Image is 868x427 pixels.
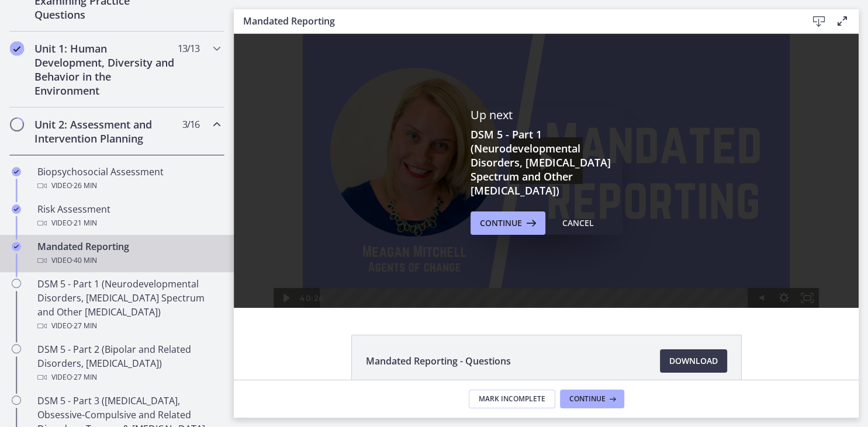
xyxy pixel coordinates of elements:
[12,204,21,214] i: Completed
[538,254,562,274] button: Show settings menu
[10,41,24,55] i: Completed
[72,370,97,384] span: · 27 min
[37,165,220,193] div: Biopsychosocial Assessment
[562,216,594,230] div: Cancel
[562,254,585,274] button: Fullscreen
[660,349,727,373] a: Download
[34,117,177,145] h2: Unit 2: Assessment and Intervention Planning
[471,211,545,235] button: Continue
[37,239,220,268] div: Mandated Reporting
[560,390,624,408] button: Continue
[469,390,555,408] button: Mark Incomplete
[471,127,623,197] h3: DSM 5 - Part 1 (Neurodevelopmental Disorders, [MEDICAL_DATA] Spectrum and Other [MEDICAL_DATA])
[72,216,97,230] span: · 21 min
[480,216,522,230] span: Continue
[12,167,21,176] i: Completed
[515,254,538,274] button: Mute
[72,254,97,268] span: · 40 min
[276,103,349,150] button: Play Video: cbe2enmtov91j64ibrrg.mp4
[37,277,220,333] div: DSM 5 - Part 1 (Neurodevelopmental Disorders, [MEDICAL_DATA] Spectrum and Other [MEDICAL_DATA])
[471,107,623,123] p: Up next
[669,354,718,368] span: Download
[12,242,21,251] i: Completed
[72,319,97,333] span: · 27 min
[34,41,177,98] h2: Unit 1: Human Development, Diversity and Behavior in the Environment
[182,117,199,131] span: 3 / 16
[72,179,97,193] span: · 26 min
[479,394,545,404] span: Mark Incomplete
[37,202,220,230] div: Risk Assessment
[37,179,220,193] div: Video
[37,216,220,230] div: Video
[37,319,220,333] div: Video
[178,41,199,55] span: 13 / 13
[37,370,220,384] div: Video
[569,394,606,404] span: Continue
[95,254,509,274] div: Playbar
[40,254,63,274] button: Play Video
[37,254,220,268] div: Video
[366,354,511,368] span: Mandated Reporting - Questions
[37,342,220,384] div: DSM 5 - Part 2 (Bipolar and Related Disorders, [MEDICAL_DATA])
[553,211,603,235] button: Cancel
[243,14,789,28] h3: Mandated Reporting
